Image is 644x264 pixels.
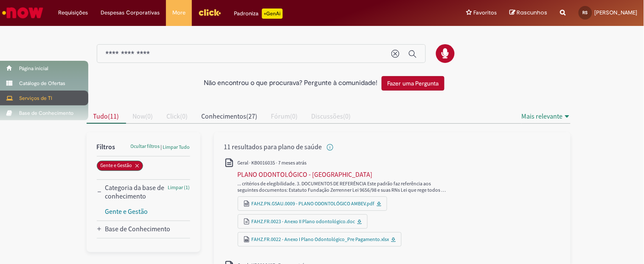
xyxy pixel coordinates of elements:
[172,9,186,17] span: More
[58,9,88,17] span: Requisições
[510,9,548,17] a: Rascunhos
[1,4,45,21] img: ServiceNow
[595,9,638,16] span: [PERSON_NAME]
[517,9,548,17] span: Rascunhos
[101,9,160,17] span: Despesas Corporativas
[583,10,588,15] span: RS
[474,9,497,17] span: Favoritos
[204,79,377,87] h2: Não encontrou o que procurava? Pergunte à comunidade!
[382,76,444,91] button: Fazer uma Pergunta
[234,9,283,19] div: Padroniza
[198,6,221,19] img: click_logo_yellow_360x200.png
[262,9,283,19] p: +GenAi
